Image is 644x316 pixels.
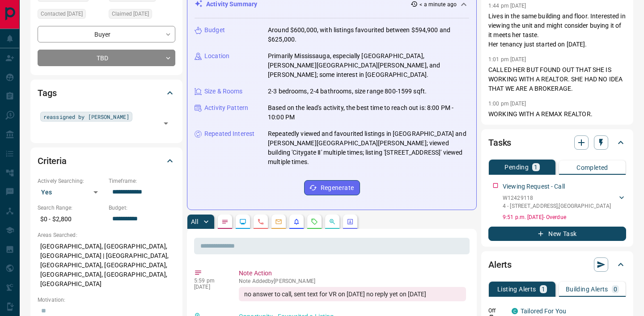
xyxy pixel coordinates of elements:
[38,239,175,291] p: [GEOGRAPHIC_DATA], [GEOGRAPHIC_DATA], [GEOGRAPHIC_DATA] | [GEOGRAPHIC_DATA], [GEOGRAPHIC_DATA], [...
[534,164,538,170] p: 1
[43,112,129,121] span: reassigned by [PERSON_NAME]
[38,154,67,168] h2: Criteria
[38,231,175,239] p: Areas Searched:
[239,218,246,225] svg: Lead Browsing Activity
[109,204,175,212] p: Budget:
[419,0,457,8] p: < a minute ago
[191,219,198,225] p: All
[542,286,545,292] p: 1
[268,87,427,96] p: 2-3 bedrooms, 2-4 bathrooms, size range 800-1599 sqft.
[488,132,626,153] div: Tasks
[488,12,626,49] p: Lives in the same building and floor. Interested in viewing the unit and might consider buying it...
[38,212,104,227] p: $0 - $2,800
[38,185,104,199] div: Yes
[488,65,626,93] p: CALLED HER BUT FOUND OUT THAT SHE IS WORKING WITH A REALTOR. SHE HAD NO IDEA THAT WE ARE A BROKER...
[112,9,149,18] span: Claimed [DATE]
[488,135,511,150] h2: Tasks
[503,213,626,221] p: 9:51 p.m. [DATE] - Overdue
[347,218,354,225] svg: Agent Actions
[38,177,104,185] p: Actively Searching:
[194,284,225,290] p: [DATE]
[497,286,536,292] p: Listing Alerts
[488,307,506,315] p: Off
[275,218,282,225] svg: Emails
[38,296,175,304] p: Motivation:
[239,269,466,278] p: Note Action
[268,103,469,122] p: Based on the lead's activity, the best time to reach out is: 8:00 PM - 10:00 PM
[488,227,626,241] button: New Task
[38,150,175,172] div: Criteria
[160,117,172,130] button: Open
[239,278,466,284] p: Note Added by [PERSON_NAME]
[521,308,566,315] a: Tailored For You
[268,51,469,80] p: Primarily Mississauga, especially [GEOGRAPHIC_DATA], [PERSON_NAME][GEOGRAPHIC_DATA][PERSON_NAME],...
[257,218,264,225] svg: Calls
[38,50,175,66] div: TBD
[293,218,300,225] svg: Listing Alerts
[503,182,565,191] p: Viewing Request - Call
[239,287,466,301] div: no answer to call, sent text for VR on [DATE] no reply yet on [DATE]
[38,26,175,42] div: Buyer
[503,192,626,212] div: W124291184 - [STREET_ADDRESS],[GEOGRAPHIC_DATA]
[329,218,336,225] svg: Opportunities
[566,286,608,292] p: Building Alerts
[311,218,318,225] svg: Requests
[503,202,611,210] p: 4 - [STREET_ADDRESS] , [GEOGRAPHIC_DATA]
[614,286,617,292] p: 0
[488,257,512,272] h2: Alerts
[488,3,526,9] p: 1:44 pm [DATE]
[38,86,56,100] h2: Tags
[304,180,360,195] button: Regenerate
[109,177,175,185] p: Timeframe:
[221,218,229,225] svg: Notes
[268,25,469,44] p: Around $600,000, with listings favourited between $594,900 and $625,000.
[38,82,175,104] div: Tags
[268,129,469,167] p: Repeatedly viewed and favourited listings in [GEOGRAPHIC_DATA] and [PERSON_NAME][GEOGRAPHIC_DATA]...
[204,51,229,61] p: Location
[503,194,611,202] p: W12429118
[204,129,254,139] p: Repeated Interest
[512,308,518,314] div: condos.ca
[204,25,225,35] p: Budget
[204,87,243,96] p: Size & Rooms
[488,254,626,275] div: Alerts
[504,164,529,170] p: Pending
[109,9,175,21] div: Tue Mar 25 2025
[488,56,526,63] p: 1:01 pm [DATE]
[194,278,225,284] p: 5:59 pm
[204,103,248,113] p: Activity Pattern
[576,164,608,171] p: Completed
[38,9,104,21] div: Sun Feb 18 2024
[488,110,626,119] p: WORKING WITH A REMAX REALTOR.
[41,9,83,18] span: Contacted [DATE]
[488,101,526,107] p: 1:00 pm [DATE]
[38,204,104,212] p: Search Range:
